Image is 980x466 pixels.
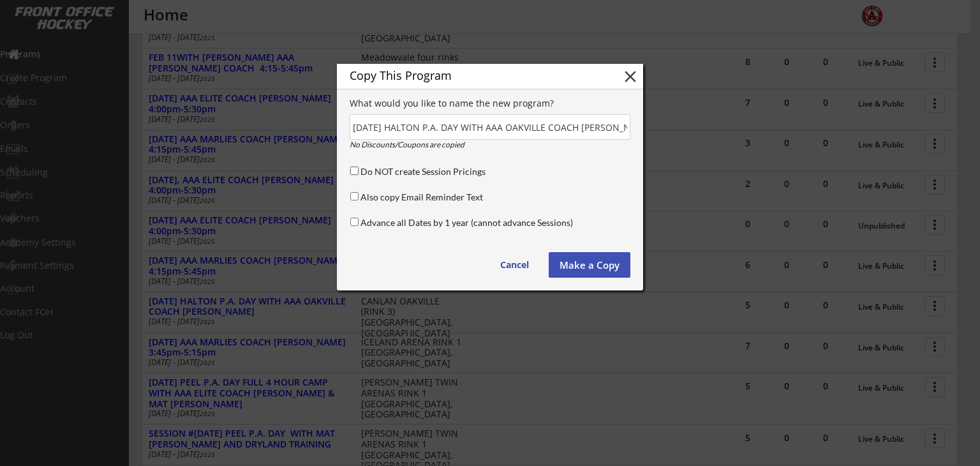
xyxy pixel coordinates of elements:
[350,70,601,81] div: Copy This Program
[621,67,640,86] button: close
[487,252,542,278] button: Cancel
[549,252,630,278] button: Make a Copy
[350,99,630,108] div: What would you like to name the new program?
[360,192,483,202] label: Also copy Email Reminder Text
[360,217,573,228] label: Advance all Dates by 1 year (cannot advance Sessions)
[360,166,486,177] label: Do NOT create Session Pricings
[350,141,538,149] div: No Discounts/Coupons are copied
